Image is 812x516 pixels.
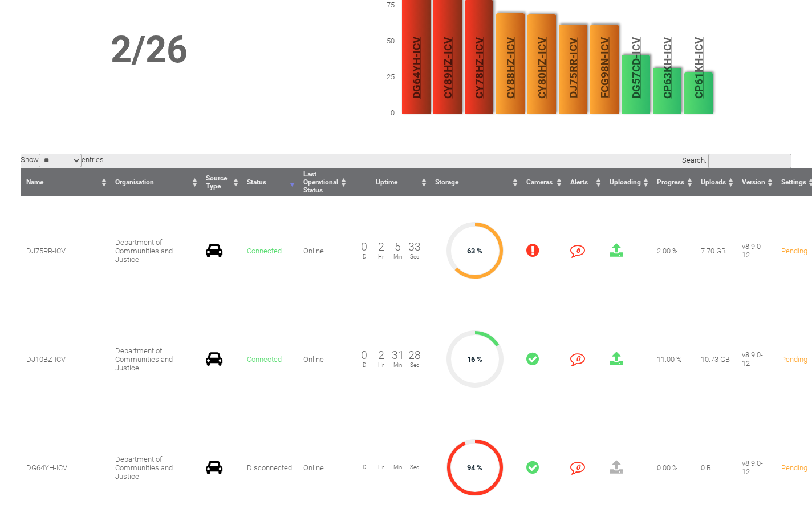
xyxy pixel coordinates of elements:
[435,178,458,186] span: Storage
[389,253,407,260] span: Min
[356,464,373,470] span: D
[408,240,421,253] span: 33
[298,168,349,196] th: Last Operational Status : activate to sort column ascending
[395,240,401,253] span: 5
[109,168,200,196] th: Organisation : activate to sort column ascending
[570,460,585,475] i: 0
[657,355,682,364] span: 11.00 %
[736,168,776,196] th: Version : activate to sort column ascending
[781,463,807,472] span: Pending
[742,178,765,186] span: Version
[200,168,241,196] th: Source Type : activate to sort column ascending
[115,346,173,372] span: Department of Communities and Justice
[206,174,227,190] span: Source Type
[467,247,482,255] span: 63 %
[115,238,173,264] span: Department of Communities and Justice
[247,355,282,364] span: Connected
[247,247,282,255] span: Connected
[408,349,421,362] span: 28
[366,108,400,117] span: 0
[781,178,806,186] span: Settings
[26,355,66,364] span: DJ10BZ-ICV
[695,196,736,305] td: 7.70 GB
[657,178,684,186] span: Progress
[389,362,407,368] span: Min
[39,154,82,167] select: Showentries
[349,168,429,196] th: Uptime : activate to sort column ascending
[392,349,404,362] span: 31
[407,253,424,260] span: Sec
[356,253,373,260] span: D
[372,362,389,368] span: Hr
[467,463,482,472] span: 94 %
[736,305,776,413] td: v8.9.0-12
[604,168,651,196] th: Uploading : activate to sort column ascending
[695,168,736,196] th: Uploads : activate to sort column ascending
[372,464,389,470] span: Hr
[570,352,585,366] i: 0
[781,355,807,364] span: Pending
[682,156,791,164] label: Search:
[26,463,67,472] span: DG64YH-ICV
[26,178,43,186] span: Name
[298,305,349,413] td: Online
[701,178,726,186] span: Uploads
[526,178,553,186] span: Cameras
[521,168,565,196] th: Cameras : activate to sort column ascending
[366,1,400,9] span: 75
[303,170,338,194] span: Last Operational Status
[657,247,678,255] span: 2.00 %
[21,155,104,164] label: Show entries
[378,349,384,362] span: 2
[26,247,66,255] span: DJ75RR-ICV
[115,178,154,186] span: Organisation
[570,243,585,258] i: 6
[407,464,424,470] span: Sec
[361,349,367,362] span: 0
[366,37,400,45] span: 50
[115,455,173,481] span: Department of Communities and Justice
[366,72,400,81] span: 25
[356,362,373,368] span: D
[21,168,109,196] th: Name : activate to sort column ascending
[378,240,384,253] span: 2
[429,168,521,196] th: Storage : activate to sort column ascending
[241,168,298,196] th: Status : activate to sort column ascending
[407,362,424,368] span: Sec
[467,355,482,364] span: 16 %
[247,463,292,472] span: Disconnected
[361,240,367,253] span: 0
[695,305,736,413] td: 10.73 GB
[376,178,397,186] span: Uptime
[25,28,275,71] h1: 2/26
[610,178,641,186] span: Uploading
[781,247,807,255] span: Pending
[565,168,604,196] th: Alerts : activate to sort column ascending
[570,178,588,186] span: Alerts
[651,168,695,196] th: Progress : activate to sort column ascending
[657,463,678,472] span: 0.00 %
[372,253,389,260] span: Hr
[298,196,349,305] td: Online
[247,178,266,186] span: Status
[708,154,791,168] input: Search:
[736,196,776,305] td: v8.9.0-12
[389,464,407,470] span: Min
